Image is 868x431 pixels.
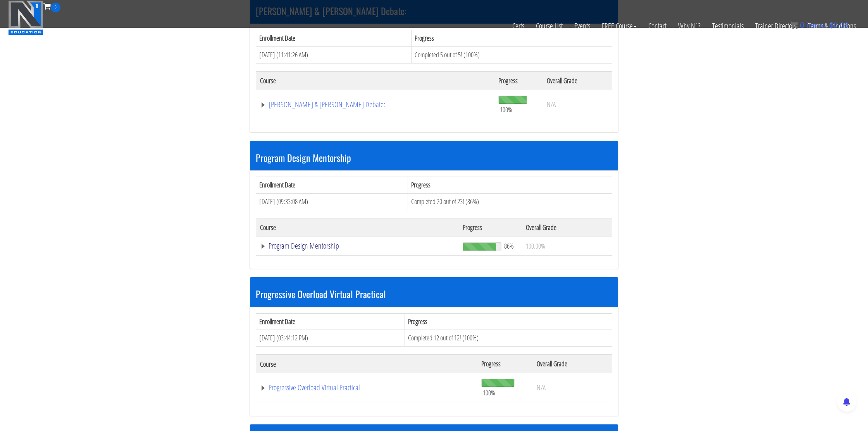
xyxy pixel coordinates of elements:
[477,355,533,373] th: Progress
[806,21,827,29] span: items:
[256,289,612,299] h3: Progressive Overload Virtual Practical
[256,330,405,347] td: [DATE] (03:44:12 PM)
[749,12,802,39] a: Trainer Directory
[829,21,834,29] span: $
[51,3,60,12] span: 0
[642,12,672,39] a: Contact
[256,313,405,330] th: Enrollment Date
[260,101,491,108] a: [PERSON_NAME] & [PERSON_NAME] Debate:
[533,355,612,373] th: Overall Grade
[790,21,849,29] a: 0 items: $0.00
[522,237,612,255] td: 100.00%
[504,242,514,250] span: 86%
[790,21,798,29] img: icon11.png
[260,242,455,250] a: Program Design Mentorship
[256,194,408,210] td: [DATE] (09:33:08 AM)
[596,12,642,39] a: FREE Course
[256,355,477,373] th: Course
[706,12,749,39] a: Testimonials
[256,218,459,237] th: Course
[543,90,612,119] td: N/A
[411,46,612,63] td: Completed 5 out of 5! (100%)
[256,46,412,63] td: [DATE] (11:41:26 AM)
[408,194,612,210] td: Completed 20 out of 23! (86%)
[408,177,612,194] th: Progress
[494,71,543,90] th: Progress
[459,218,522,237] th: Progress
[500,105,512,114] span: 100%
[568,12,596,39] a: Events
[260,384,474,392] a: Progressive Overload Virtual Practical
[506,12,530,39] a: Certs
[522,218,612,237] th: Overall Grade
[530,12,568,39] a: Course List
[43,1,60,11] a: 0
[256,153,612,163] h3: Program Design Mentorship
[829,21,849,29] bdi: 0.00
[802,12,862,39] a: Terms & Conditions
[483,388,495,397] span: 100%
[256,71,494,90] th: Course
[256,177,408,194] th: Enrollment Date
[405,330,612,347] td: Completed 12 out of 12! (100%)
[543,71,612,90] th: Overall Grade
[533,373,612,402] td: N/A
[672,12,706,39] a: Why N1?
[800,21,804,29] span: 0
[8,0,43,35] img: n1-education
[405,313,612,330] th: Progress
